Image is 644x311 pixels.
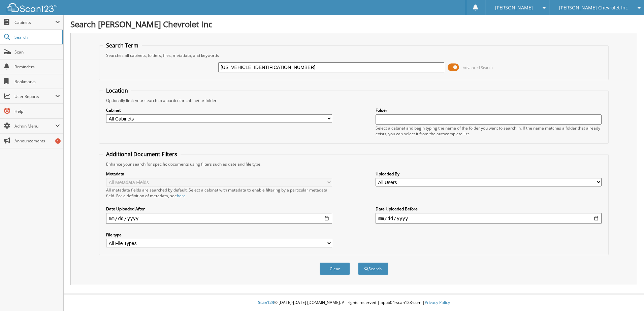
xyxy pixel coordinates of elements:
span: User Reports [14,94,55,99]
div: © [DATE]-[DATE] [DOMAIN_NAME]. All rights reserved | appb04-scan123-com | [64,295,644,311]
span: Cabinets [14,20,55,25]
span: Scan123 [258,300,274,305]
span: [PERSON_NAME] [495,6,533,10]
input: end [376,213,602,224]
span: Reminders [14,64,60,70]
div: Searches all cabinets, folders, files, metadata, and keywords [103,53,605,58]
span: Admin Menu [14,123,55,129]
legend: Additional Document Filters [103,150,181,158]
div: All metadata fields are searched by default. Select a cabinet with metadata to enable filtering b... [106,187,332,199]
div: Select a cabinet and begin typing the name of the folder you want to search in. If the name match... [376,125,602,137]
a: Privacy Policy [425,300,450,305]
input: start [106,213,332,224]
div: 1 [55,138,61,144]
span: Scan [14,49,60,55]
h1: Search [PERSON_NAME] Chevrolet Inc [70,19,637,30]
label: Folder [376,107,602,113]
span: Announcements [14,138,60,144]
label: Cabinet [106,107,332,113]
label: Date Uploaded After [106,206,332,212]
span: Bookmarks [14,79,60,84]
div: Enhance your search for specific documents using filters such as date and file type. [103,161,605,167]
legend: Search Term [103,42,142,49]
button: Clear [320,263,350,275]
span: Advanced Search [463,65,493,70]
label: File type [106,232,332,238]
a: here [177,193,186,199]
div: Optionally limit your search to a particular cabinet or folder [103,98,605,103]
label: Date Uploaded Before [376,206,602,212]
legend: Location [103,87,131,94]
img: scan123-logo-white.svg [7,3,57,12]
button: Search [358,263,388,275]
span: [PERSON_NAME] Chevrolet Inc [559,6,628,10]
label: Metadata [106,171,332,177]
span: Help [14,108,60,114]
label: Uploaded By [376,171,602,177]
span: Search [14,34,59,40]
